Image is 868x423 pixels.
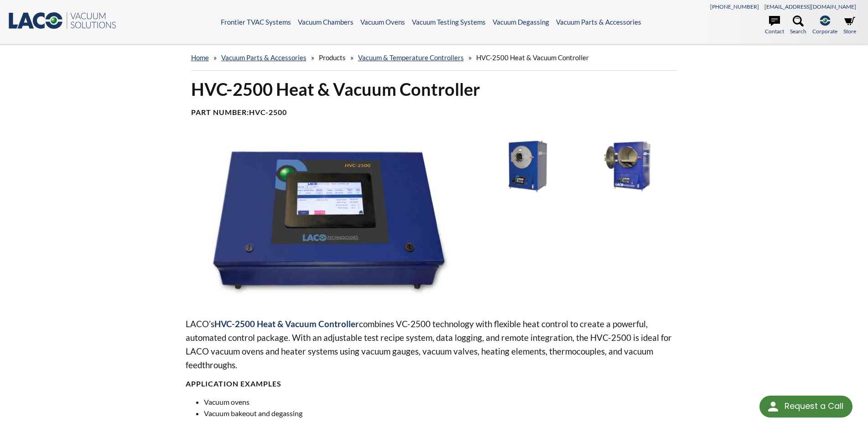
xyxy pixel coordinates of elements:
li: Vacuum ovens [204,396,683,408]
a: Search [790,16,806,36]
a: Vacuum Parts & Accessories [221,53,307,62]
a: Vacuum Testing Systems [412,18,486,26]
a: Vacuum Degassing [493,18,549,26]
div: Request a Call [785,396,843,417]
a: Contact [765,16,784,36]
span: HVC-2500 Heat & Vacuum Controller [476,53,589,62]
img: LACO Vacuum Oven, open chamber door [583,139,678,192]
b: HVC-2500 [249,108,287,116]
div: Request a Call [759,396,852,418]
img: round button [766,399,780,414]
h4: APPLICATION EXAMPLES [186,379,683,389]
a: [EMAIL_ADDRESS][DOMAIN_NAME] [764,3,856,10]
img: HVC-2500 Controller, front view [186,139,477,303]
a: Vacuum Parts & Accessories [556,18,641,26]
p: LACO’s combines VC-2500 technology with flexible heat control to create a powerful, automated con... [186,317,683,372]
span: Corporate [812,27,837,36]
strong: HVC-2500 Heat & Vacuum Controller [214,319,359,329]
a: Vacuum Ovens [360,18,405,26]
a: Vacuum & Temperature Controllers [358,53,464,62]
a: home [191,53,209,62]
img: LACO Vacuum Oven System, closed chamber door [483,139,578,192]
span: Products [319,53,346,62]
li: Vacuum bakeout and degassing [204,407,683,419]
a: Vacuum Chambers [298,18,353,26]
div: » » » » [191,45,677,71]
h1: HVC-2500 Heat & Vacuum Controller [191,78,677,100]
h4: Part Number: [191,108,677,117]
a: Frontier TVAC Systems [221,18,291,26]
a: Store [843,16,856,36]
a: [PHONE_NUMBER] [710,3,759,10]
